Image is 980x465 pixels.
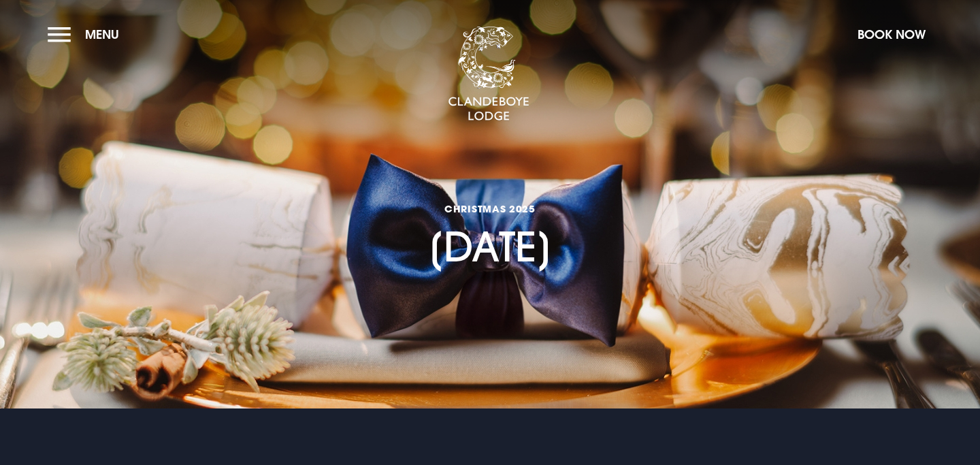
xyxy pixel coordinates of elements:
[85,27,119,42] span: Menu
[851,20,932,49] button: Book Now
[448,27,529,122] img: Clandeboye Lodge
[48,20,126,49] button: Menu
[427,202,553,215] span: CHRISTMAS 2025
[427,144,553,271] h1: [DATE]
